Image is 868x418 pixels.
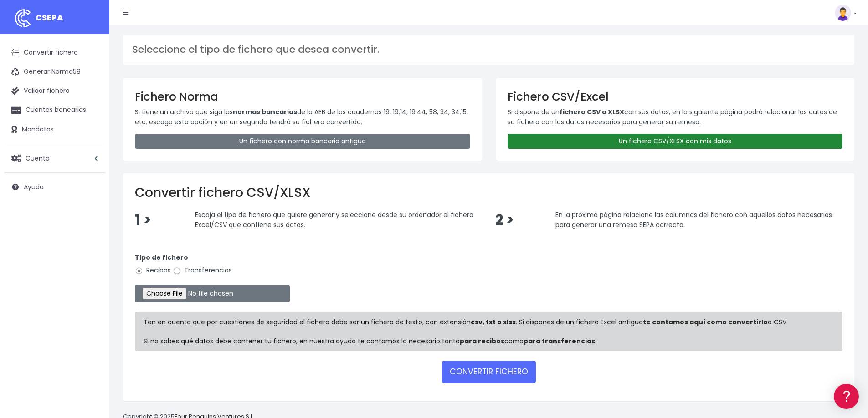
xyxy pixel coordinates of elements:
a: Convertir fichero [5,43,105,62]
span: CSEPA [36,12,63,23]
a: Videotutoriales [9,143,173,157]
a: API [9,232,173,247]
a: Información general [9,77,173,91]
a: Ayuda [5,177,105,196]
span: Escoja el tipo de fichero que quiere generar y seleccione desde su ordenador el fichero Excel/CSV... [195,210,473,229]
h3: Fichero Norma [135,90,470,103]
a: Generar Norma58 [5,62,105,81]
span: 2 > [495,210,514,230]
div: Ten en cuenta que por cuestiones de seguridad el fichero debe ser un fichero de texto, con extens... [135,312,842,351]
a: General [9,195,173,209]
span: 1 > [135,210,151,230]
a: Mandatos [5,120,105,139]
button: CONVERTIR FICHERO [442,361,536,383]
div: Programadores [9,218,173,227]
label: Transferencias [173,266,232,275]
a: te contamos aquí como convertirlo [643,317,768,327]
span: Cuenta [26,153,50,162]
label: Recibos [135,266,171,275]
strong: normas bancarias [233,107,297,116]
img: logo [11,7,34,30]
div: Facturación [9,181,173,189]
h2: Convertir fichero CSV/XLSX [135,185,842,201]
img: profile [835,5,851,21]
a: Cuentas bancarias [5,101,105,120]
p: Si dispone de un con sus datos, en la siguiente página podrá relacionar los datos de su fichero c... [508,107,843,127]
a: POWERED BY ENCHANT [125,262,175,271]
div: Convertir ficheros [9,101,173,109]
a: Validar fichero [5,81,105,101]
strong: csv, txt o xlsx [471,317,516,327]
a: para recibos [460,337,504,346]
strong: Tipo de fichero [135,253,188,262]
p: Si tiene un archivo que siga las de la AEB de los cuadernos 19, 19.14, 19.44, 58, 34, 34.15, etc.... [135,107,470,127]
a: Un fichero CSV/XLSX con mis datos [508,134,843,149]
a: Formatos [9,115,173,129]
span: En la próxima página relacione las columnas del fichero con aquellos datos necesarios para genera... [555,210,832,229]
span: Ayuda [24,182,44,191]
a: Cuenta [5,149,105,168]
strong: fichero CSV o XLSX [560,107,624,116]
a: Perfiles de empresas [9,157,173,171]
div: Información general [9,63,173,72]
h3: Seleccione el tipo de fichero que desea convertir. [132,44,845,55]
a: para transferencias [524,337,595,346]
h3: Fichero CSV/Excel [508,90,843,103]
button: Contáctanos [9,243,173,259]
a: Problemas habituales [9,129,173,143]
a: Un fichero con norma bancaria antiguo [135,134,470,149]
